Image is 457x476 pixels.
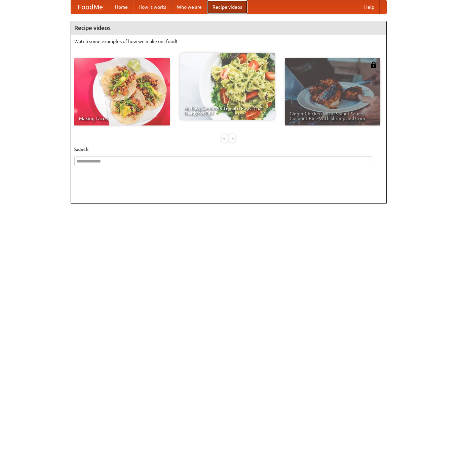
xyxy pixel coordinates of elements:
a: Who we are [172,0,207,14]
a: An Easy, Summery Tomato Pasta That's Ready for Fall [180,53,275,120]
div: « [222,134,228,143]
a: Home [110,0,133,14]
span: Making Tacos [79,116,165,121]
a: Recipe videos [207,0,247,14]
img: 483408.png [370,62,377,68]
span: An Easy, Summery Tomato Pasta That's Ready for Fall [184,106,270,115]
a: How it works [133,0,172,14]
h4: Recipe videos [71,21,386,35]
p: Watch some examples of how we make our food! [74,38,383,45]
a: Making Tacos [74,58,170,125]
div: » [229,134,235,143]
a: Help [359,0,380,14]
h5: Search [74,146,383,153]
a: FoodMe [71,0,110,14]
